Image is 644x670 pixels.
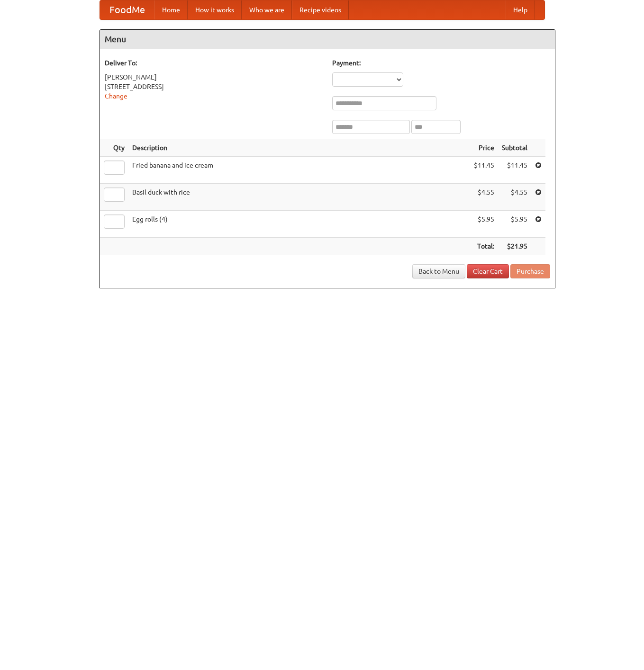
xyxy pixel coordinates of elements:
a: Clear Cart [467,264,509,278]
td: $4.55 [498,184,531,211]
a: Home [154,0,188,19]
a: Back to Menu [412,264,465,278]
a: Who we are [242,0,292,19]
th: Total: [470,238,498,255]
th: Subtotal [498,139,531,157]
td: $11.45 [470,157,498,184]
th: Qty [100,139,128,157]
td: Basil duck with rice [128,184,470,211]
td: Egg rolls (4) [128,211,470,238]
a: Recipe videos [292,0,349,19]
th: Price [470,139,498,157]
td: Fried banana and ice cream [128,157,470,184]
div: [PERSON_NAME] [105,72,323,82]
h5: Deliver To: [105,58,323,68]
td: $11.45 [498,157,531,184]
a: Help [506,0,535,19]
th: Description [128,139,470,157]
div: [STREET_ADDRESS] [105,82,323,91]
td: $4.55 [470,184,498,211]
a: How it works [188,0,242,19]
th: $21.95 [498,238,531,255]
h4: Menu [100,30,555,49]
h5: Payment: [332,58,550,68]
a: FoodMe [100,0,154,19]
button: Purchase [510,264,550,278]
a: Change [105,92,127,100]
td: $5.95 [498,211,531,238]
td: $5.95 [470,211,498,238]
